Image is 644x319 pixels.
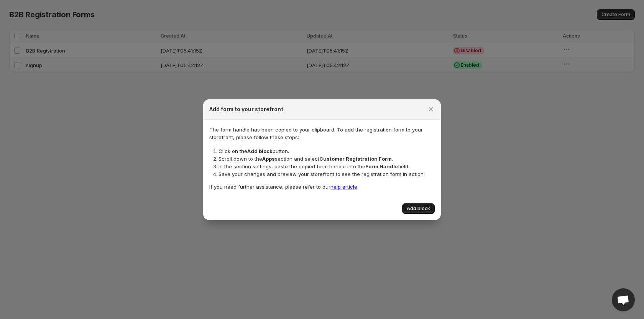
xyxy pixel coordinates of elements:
li: Click on the button. [219,147,435,155]
h2: Add form to your storefront [209,105,283,113]
button: Add block [402,203,435,214]
p: If you need further assistance, please refer to our . [209,183,435,191]
strong: Add block [247,148,273,154]
li: In the section settings, paste the copied form handle into the field. [219,163,435,170]
a: help article [330,184,357,190]
div: Open chat [612,288,635,311]
span: Add block [407,206,430,212]
p: The form handle has been copied to your clipboard. To add the registration form to your storefron... [209,126,435,141]
strong: Customer Registration Form [319,156,392,162]
strong: Form Handle [365,163,398,169]
li: Save your changes and preview your storefront to see the registration form in action! [219,170,435,178]
strong: Apps [262,156,275,162]
button: Close [426,104,436,115]
li: Scroll down to the section and select . [219,155,435,163]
